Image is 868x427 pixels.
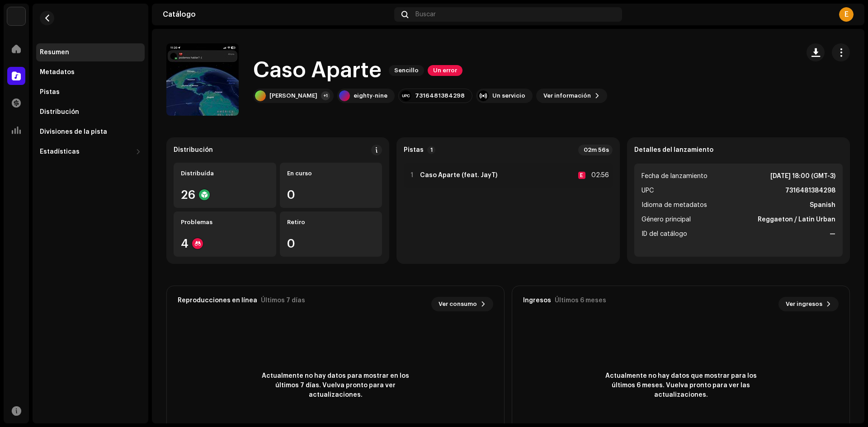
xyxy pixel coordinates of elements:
re-m-nav-item: Distribución [36,103,145,121]
strong: Detalles del lanzamiento [634,146,713,154]
span: Género principal [642,214,691,225]
span: Sencillo [389,65,424,76]
div: 02:56 [589,170,609,181]
strong: — [830,229,835,239]
strong: Reggaeton / Latin Urban [758,214,835,225]
div: 02m 56s [578,145,613,155]
div: Resumen [40,49,69,56]
button: Ver información [536,89,607,103]
span: Un error [428,65,462,76]
span: Ver consumo [439,295,477,313]
div: Pistas [40,89,60,96]
re-m-nav-item: Resumen [36,43,145,61]
div: Últimos 6 meses [555,297,606,304]
span: Ver información [543,87,591,105]
div: eighty-nine [354,92,387,99]
h1: Caso Aparte [253,56,382,85]
strong: 7316481384298 [785,185,835,196]
span: UPC [642,185,654,196]
div: Últimos 7 días [261,297,305,304]
div: Retiro [287,219,375,226]
div: Problemas [181,219,269,226]
strong: [DATE] 18:00 (GMT-3) [770,171,835,182]
div: Catálogo [163,11,391,18]
span: Actualmente no hay datos para mostrar en los últimos 7 días. Vuelva pronto para ver actualizaciones. [254,371,417,400]
re-m-nav-item: Pistas [36,83,145,101]
div: [PERSON_NAME] [269,92,317,99]
span: Ver ingresos [786,295,822,313]
div: E [578,172,585,179]
div: Estadísticas [40,148,80,155]
div: Divisiones de la pista [40,128,107,136]
div: Un servicio [492,92,525,99]
button: Ver ingresos [778,297,839,311]
p-badge: 1 [427,146,435,154]
div: Ingresos [523,297,551,304]
div: Metadatos [40,69,75,76]
div: Distribuída [181,170,269,177]
span: Buscar [415,11,436,18]
span: Actualmente no hay datos que mostrar para los últimos 6 meses. Vuelva pronto para ver las actuali... [599,371,762,400]
strong: Pistas [404,146,424,154]
div: Distribución [174,146,213,154]
div: 7316481384298 [415,92,465,99]
img: 297a105e-aa6c-4183-9ff4-27133c00f2e2 [7,7,25,25]
div: +1 [321,91,330,100]
re-m-nav-item: Divisiones de la pista [36,123,145,141]
div: Distribución [40,108,79,116]
span: Fecha de lanzamiento [642,171,708,182]
div: Reproducciones en línea [178,297,257,304]
span: ID del catálogo [642,229,687,239]
strong: Spanish [810,200,835,211]
div: E [839,7,854,22]
strong: Caso Aparte (feat. JayT) [420,172,497,179]
div: En curso [287,170,375,177]
span: Idioma de metadatos [642,200,707,211]
re-m-nav-item: Metadatos [36,63,145,81]
re-m-nav-dropdown: Estadísticas [36,143,145,161]
button: Ver consumo [431,297,493,311]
